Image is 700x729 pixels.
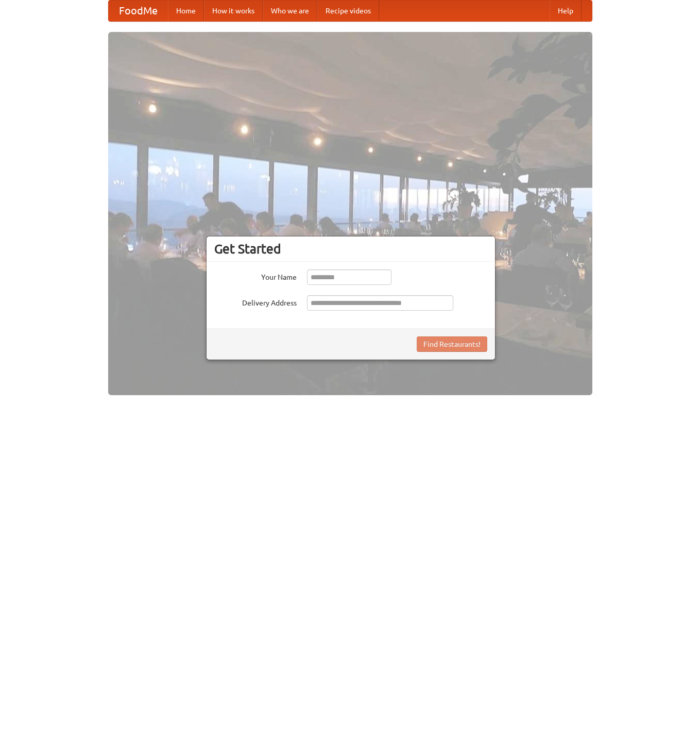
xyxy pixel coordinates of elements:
[214,295,297,308] label: Delivery Address
[109,1,168,21] a: FoodMe
[214,241,487,257] h3: Get Started
[550,1,582,21] a: Help
[417,336,487,352] button: Find Restaurants!
[263,1,317,21] a: Who we are
[317,1,379,21] a: Recipe videos
[214,269,297,282] label: Your Name
[168,1,204,21] a: Home
[204,1,263,21] a: How it works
